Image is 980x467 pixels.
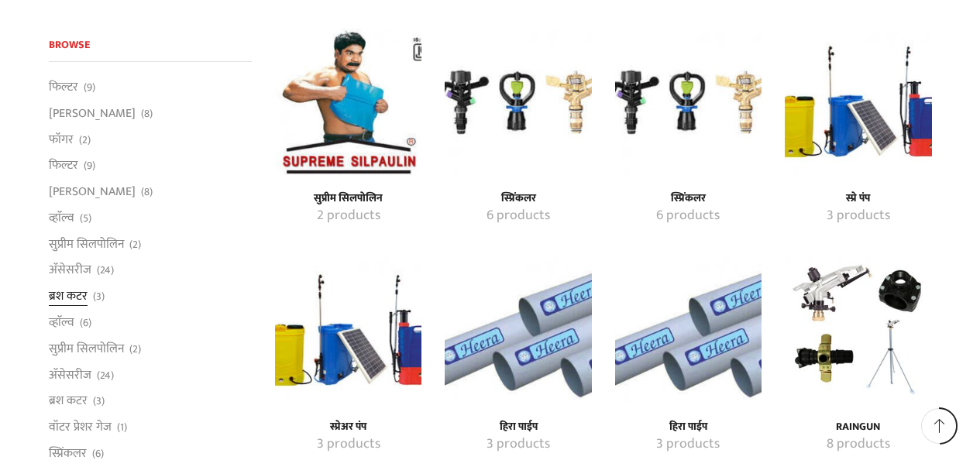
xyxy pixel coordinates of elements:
[49,283,88,310] a: ब्रश कटर
[141,184,153,200] span: (8)
[445,257,591,403] a: Visit product category हिरा पाईप
[275,257,421,403] img: स्प्रेअर पंप
[92,446,104,462] span: (6)
[802,434,914,455] a: Visit product category Raingun
[49,204,74,231] a: व्हाॅल्व
[317,206,380,226] mark: 2 products
[802,192,914,205] a: Visit product category स्प्रे पंप
[80,211,91,226] span: (5)
[802,206,914,226] a: Visit product category स्प्रे पंप
[97,263,114,278] span: (24)
[632,192,744,205] h4: स्प्रिंकलर
[292,421,404,434] h4: स्प्रेअर पंप
[632,421,744,434] a: Visit product category हिरा पाईप
[49,362,91,388] a: अ‍ॅसेसरीज
[275,29,421,175] img: सुप्रीम सिलपोलिन
[141,106,153,122] span: (8)
[802,421,914,434] a: Visit product category Raingun
[93,393,105,409] span: (3)
[487,434,550,455] mark: 3 products
[615,29,762,175] img: स्प्रिंकलर
[49,231,124,257] a: सुप्रीम सिलपोलिन
[80,315,91,331] span: (6)
[49,310,74,336] a: व्हाॅल्व
[49,335,124,362] a: सुप्रीम सिलपोलिन
[462,192,574,205] h4: स्प्रिंकलर
[129,342,141,357] span: (2)
[445,29,591,175] a: Visit product category स्प्रिंकलर
[49,126,74,153] a: फॉगर
[802,421,914,434] h4: Raingun
[49,257,91,283] a: अ‍ॅसेसरीज
[487,206,550,226] mark: 6 products
[93,289,105,304] span: (3)
[445,29,591,175] img: स्प्रिंकलर
[117,420,127,435] span: (1)
[49,179,136,205] a: [PERSON_NAME]
[785,29,931,175] a: Visit product category स्प्रे पंप
[632,192,744,205] a: Visit product category स्प्रिंकलर
[84,158,95,173] span: (9)
[275,29,421,175] a: Visit product category सुप्रीम सिलपोलिन
[462,192,574,205] a: Visit product category स्प्रिंकलर
[632,206,744,226] a: Visit product category स्प्रिंकलर
[462,421,574,434] h4: हिरा पाईप
[615,29,762,175] a: Visit product category स्प्रिंकलर
[49,36,90,53] span: Browse
[49,414,112,441] a: वॉटर प्रेशर गेज
[292,192,404,205] a: Visit product category सुप्रीम सिलपोलिन
[49,100,136,126] a: [PERSON_NAME]
[656,434,720,455] mark: 3 products
[49,440,87,466] a: स्प्रिंकलर
[656,206,720,226] mark: 6 products
[292,206,404,226] a: Visit product category सुप्रीम सिलपोलिन
[49,388,88,414] a: ब्रश कटर
[802,192,914,205] h4: स्प्रे पंप
[49,153,78,179] a: फिल्टर
[292,421,404,434] a: Visit product category स्प्रेअर पंप
[79,132,91,148] span: (2)
[317,434,380,455] mark: 3 products
[49,78,78,100] a: फिल्टर
[632,421,744,434] h4: हिरा पाईप
[827,434,890,455] mark: 8 products
[785,29,931,175] img: स्प्रे पंप
[615,257,762,403] a: Visit product category हिरा पाईप
[292,192,404,205] h4: सुप्रीम सिलपोलिन
[632,434,744,455] a: Visit product category हिरा पाईप
[462,421,574,434] a: Visit product category हिरा पाईप
[827,206,890,226] mark: 3 products
[129,237,141,252] span: (2)
[785,257,931,403] a: Visit product category Raingun
[292,434,404,455] a: Visit product category स्प्रेअर पंप
[615,257,762,403] img: हिरा पाईप
[97,368,114,383] span: (24)
[445,257,591,403] img: हिरा पाईप
[84,80,95,95] span: (9)
[275,257,421,403] a: Visit product category स्प्रेअर पंप
[462,206,574,226] a: Visit product category स्प्रिंकलर
[462,434,574,455] a: Visit product category हिरा पाईप
[785,257,931,403] img: Raingun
